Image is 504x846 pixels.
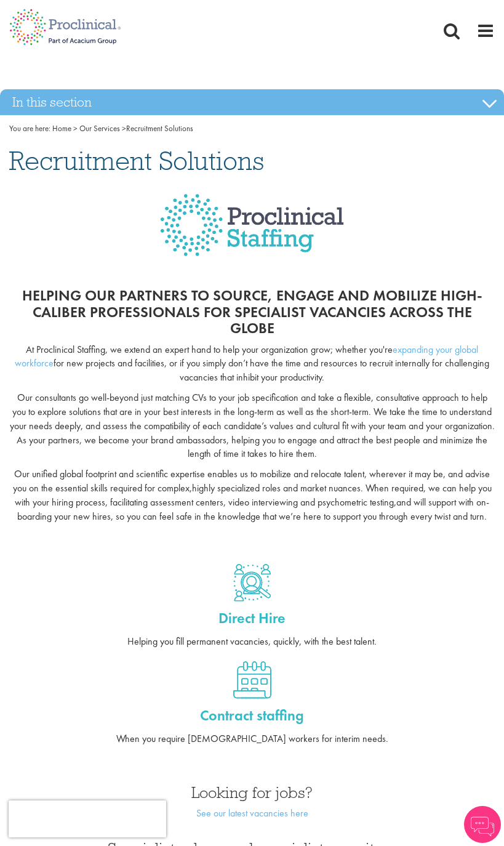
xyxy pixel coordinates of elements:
[196,807,308,820] a: See our latest vacancies here
[9,144,264,177] span: Recruitment Solutions
[9,391,495,461] p: Our consultants go well-beyond just matching CVs to your job specification and take a flexible, c...
[9,608,495,629] a: Direct Hire
[9,784,495,800] h3: Looking for jobs?
[233,564,271,602] img: Direct hire
[9,705,495,726] a: Contract staffing
[9,732,495,746] p: When you require [DEMOGRAPHIC_DATA] workers for interim needs.
[9,800,166,837] iframe: reCAPTCHA
[15,343,478,370] a: expanding your global workforce
[79,123,120,134] a: breadcrumb link to Our Services
[160,194,344,275] img: Proclinical Staffing
[122,123,126,134] span: >
[9,564,495,602] a: Direct hire
[9,288,495,336] h2: Helping our partners to source, engage and mobilize high-caliber professionals for specialist vac...
[9,123,50,134] span: You are here:
[9,661,495,699] a: Contract staffing
[233,661,271,699] img: Contract staffing
[464,806,501,843] img: Chatbot
[9,635,495,649] p: Helping you fill permanent vacancies, quickly, with the best talent.
[52,123,193,134] span: Recruitment Solutions
[9,343,495,385] p: At Proclinical Staffing, we extend an expert hand to help your organization grow; whether you're ...
[73,123,78,134] span: >
[52,123,71,134] a: breadcrumb link to Home
[9,467,495,523] p: Our unified global footprint and scientific expertise enables us to mobilize and relocate talent,...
